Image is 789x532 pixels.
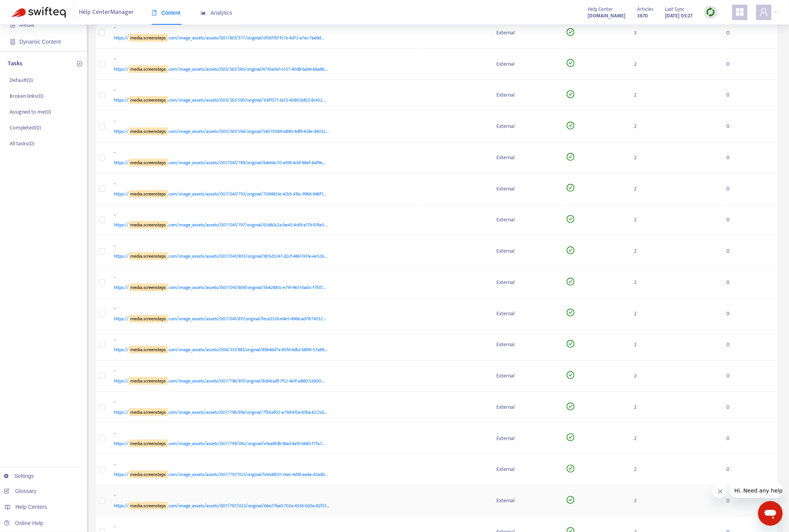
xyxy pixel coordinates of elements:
span: check-circle [567,215,574,223]
span: https:// .com/image_assets/assets/007/799/042/original/e1ea8fdb-18ad-4a91-b685-f7fa7... [114,440,325,447]
div: External [496,216,554,224]
td: 2 [628,423,721,454]
div: - [114,304,409,314]
sqkw: media.screensteps [129,315,168,323]
td: 0 [721,423,777,454]
div: External [496,340,554,349]
td: 0 [721,205,777,236]
span: https:// .com/image_assets/assets/007/041/809/original/5b42883c-e791-4651-ba0c-f7fd7... [114,284,326,291]
td: 0 [721,17,777,49]
span: check-circle [567,28,574,36]
td: 2 [628,111,721,142]
td: 2 [628,485,721,517]
td: 2 [628,360,721,392]
span: check-circle [567,340,574,348]
div: External [496,247,554,255]
span: Help Centers [15,504,47,510]
div: - [114,242,409,252]
sqkw: media.screensteps [129,34,168,42]
div: - [114,429,409,439]
div: External [496,122,554,131]
div: External [496,434,554,443]
span: Analytics [201,10,232,16]
td: 0 [721,142,777,173]
span: user [759,7,769,17]
iframe: Message from company [730,482,783,498]
span: check-circle [567,246,574,254]
span: check-circle [567,122,574,129]
div: - [114,491,409,501]
div: - [114,367,409,377]
span: check-circle [567,496,574,504]
span: Last Sync [665,5,685,14]
span: Hi. Need any help? [5,5,56,12]
span: https:// .com/image_assets/assets/007/796/816/original/7fb5af02-a79d-415a-85ba-6225d... [114,408,327,416]
div: External [496,278,554,287]
span: Media [19,22,34,28]
span: container [10,39,15,44]
a: Glossary [4,488,36,494]
td: 2 [628,49,721,80]
div: External [496,60,554,68]
p: Tasks [8,59,22,68]
span: Help Center [588,5,613,14]
div: External [496,91,554,99]
td: 0 [721,330,777,361]
span: https:// .com/image_assets/assets/007/801/377/original/d156115f-fc7e-4d72-a7ec-7ae9d... [114,34,325,42]
sqkw: media.screensteps [129,377,168,385]
span: https:// .com/image_assets/assets/007/797/023/original/66e27ba0-702a-4336-b50a-82f51... [114,502,330,510]
span: area-chart [201,10,206,15]
span: https:// .com/image_assets/assets/007/796/811/original/8c84ca8f-7fc2-4e1f-a880-52600... [114,377,325,385]
div: - [114,55,409,65]
td: 0 [721,485,777,517]
td: 0 [721,454,777,486]
span: https:// .com/image_assets/assets/007/041/793/original/7094851e-42b5-41bc-9966-946f1... [114,190,327,198]
div: - [114,86,409,96]
td: 0 [721,49,777,80]
a: Settings [4,473,34,479]
span: https:// .com/image_assets/assets/007/041/803/original/905d3247-d2cf-4861-931e-ee526... [114,252,328,260]
img: sync.dc5367851b00ba804db3.png [706,7,716,17]
td: 0 [721,392,777,423]
a: [DOMAIN_NAME] [588,11,625,20]
span: check-circle [567,309,574,316]
div: External [496,153,554,162]
td: 0 [721,173,777,205]
td: 0 [721,236,777,267]
div: - [114,461,409,471]
span: book [152,10,157,15]
span: check-circle [567,371,574,379]
sqkw: media.screensteps [129,502,168,510]
strong: 3670 [637,12,648,20]
sqkw: media.screensteps [129,471,168,478]
td: 2 [628,142,721,173]
div: - [114,273,409,283]
span: Content [152,10,181,16]
td: 2 [628,80,721,111]
img: Swifteq [12,7,66,18]
div: External [496,309,554,318]
div: - [114,148,409,158]
span: https:// .com/image_assets/assets/007/041/789/original/64e66c70-a918-4cbf-88ef-8af9e... [114,159,326,167]
span: Dynamic Content [19,39,61,45]
td: 0 [721,267,777,298]
sqkw: media.screensteps [129,346,168,354]
div: - [114,117,409,127]
span: Articles [637,5,653,14]
p: Broken links ( 0 ) [10,92,43,100]
span: check-circle [567,59,574,67]
p: All tasks ( 0 ) [10,139,34,148]
span: check-circle [567,90,574,98]
span: check-circle [567,153,574,161]
div: - [114,398,409,408]
sqkw: media.screensteps [129,65,168,73]
sqkw: media.screensteps [129,252,168,260]
span: appstore [735,7,745,17]
sqkw: media.screensteps [129,127,168,135]
sqkw: media.screensteps [129,96,168,104]
strong: [DATE] 05:27 [665,12,692,20]
iframe: Close message [712,484,727,498]
div: External [496,496,554,505]
span: https:// .com/image_assets/assets/007/041/811/original/feca3526-e4e5-4966-ad78-74532... [114,315,327,323]
td: 2 [628,392,721,423]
